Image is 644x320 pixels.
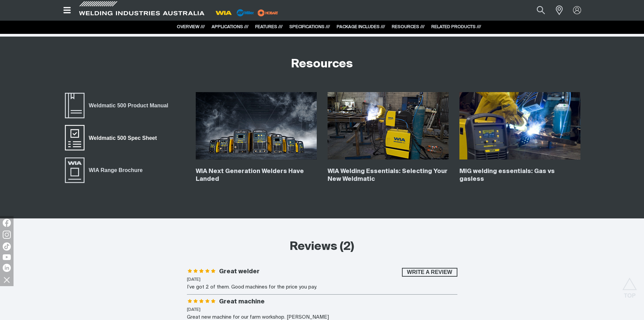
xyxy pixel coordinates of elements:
[337,25,385,29] a: PACKAGE INCLUDES ///
[289,25,330,29] a: SPECIFICATIONS ///
[196,168,304,182] a: WIA Next Generation Welders Have Landed
[196,92,317,160] img: WIA Next Generation Welders Have Landed
[328,168,448,182] a: WIA Welding Essentials: Selecting Your New Weldmatic
[64,124,161,151] a: Weldmatic 500 Spec Sheet
[529,3,552,18] button: Search products
[187,277,200,282] time: [DATE]
[402,268,457,277] button: Write a review
[3,264,11,272] img: LinkedIn
[255,25,283,29] a: FEATURES ///
[219,298,265,306] h3: Great machine
[431,25,481,29] a: RELATED PRODUCTS ///
[521,3,552,18] input: Product name or item number...
[85,101,173,110] span: Weldmatic 500 Product Manual
[64,92,173,119] a: Weldmatic 500 Product Manual
[256,8,280,18] img: miller
[85,133,161,142] span: Weldmatic 500 Spec Sheet
[403,268,457,277] span: Write a review
[328,92,449,160] img: WIA Welding Essentials: Selecting Your New Weldmatic
[64,156,147,184] a: WIA Range Brochure
[3,219,11,227] img: Facebook
[85,166,147,175] span: WIA Range Brochure
[3,254,11,260] img: YouTube
[459,92,580,160] img: MIG welding essentials: Gas vs gasless
[219,268,260,276] h3: Great welder
[392,25,425,29] a: RESOURCES ///
[187,307,200,312] time: [DATE]
[177,25,205,29] a: OVERVIEW ///
[3,231,11,239] img: Instagram
[187,283,457,291] div: I’ve got 2 of them. Good machines for the price you pay.
[1,274,13,285] img: hide socials
[291,57,353,72] h2: Resources
[187,299,216,305] span: Rating: 5
[459,168,555,182] a: MIG welding essentials: Gas vs gasless
[3,242,11,251] img: TikTok
[187,269,216,275] span: Rating: 5
[187,239,457,254] h2: Reviews (2)
[256,10,280,15] a: miller
[187,268,457,295] li: Great welder - 5
[212,25,248,29] a: APPLICATIONS ///
[622,278,637,293] button: Scroll to top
